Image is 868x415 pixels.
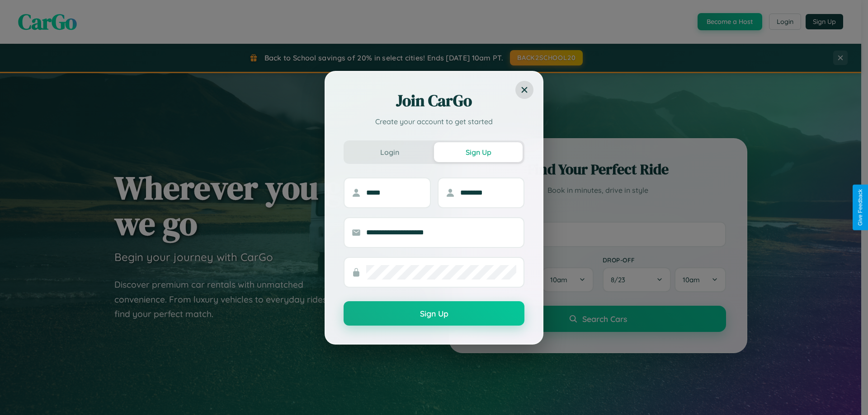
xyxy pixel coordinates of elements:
button: Sign Up [344,301,524,326]
button: Login [345,142,434,162]
button: Sign Up [434,142,523,162]
h2: Join CarGo [344,90,524,112]
p: Create your account to get started [344,116,524,127]
div: Give Feedback [857,189,863,226]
